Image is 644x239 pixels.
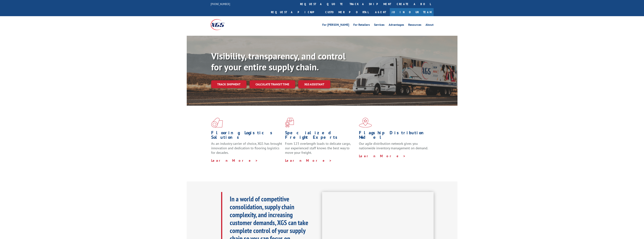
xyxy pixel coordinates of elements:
h1: Flooring Logistics Solutions [211,131,282,141]
img: xgs-icon-flagship-distribution-model-red [359,118,372,127]
a: Services [374,23,385,27]
img: xgs-icon-total-supply-chain-intelligence-red [211,118,223,127]
h1: Specialized Freight Experts [285,131,356,141]
a: Request a pickup [268,8,322,16]
a: Advantages [389,23,404,27]
span: Our agile distribution network gives you nationwide inventory management on demand. [359,141,428,150]
span: As an industry carrier of choice, XGS has brought innovation and dedication to flooring logistics... [211,141,282,155]
a: About [426,23,434,27]
a: Agent [371,8,390,16]
a: Join Our Team [390,8,434,16]
a: Calculate transit time [250,80,295,88]
h1: Flagship Distribution Model [359,131,430,141]
a: For Retailers [353,23,370,27]
a: XGS ASSISTANT [298,80,330,88]
img: xgs-icon-focused-on-flooring-red [285,118,294,127]
p: From 123 overlength loads to delicate cargo, our experienced staff knows the best way to move you... [285,141,356,158]
a: Learn More > [359,154,406,158]
a: For [PERSON_NAME] [322,23,349,27]
a: Resources [408,23,421,27]
b: Visibility, transparency, and control for your entire supply chain. [211,50,345,73]
a: [PHONE_NUMBER] [211,2,230,6]
a: Learn More > [211,158,258,163]
a: Learn More > [285,158,332,163]
a: Customer Portal [322,8,371,16]
a: Track shipment [211,80,247,88]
